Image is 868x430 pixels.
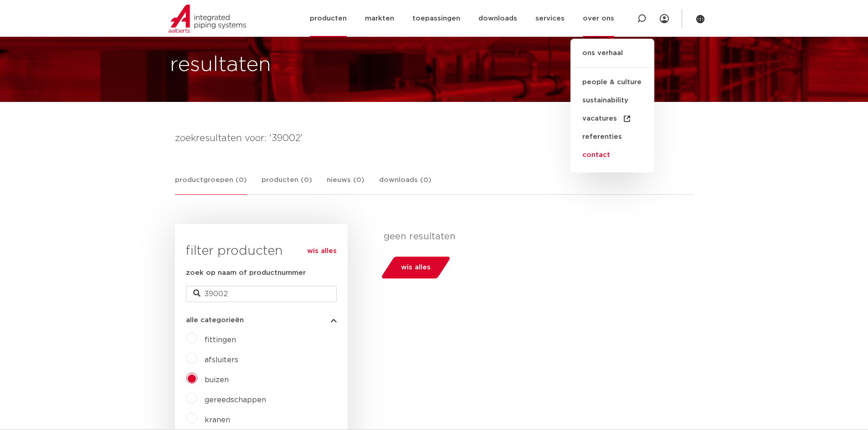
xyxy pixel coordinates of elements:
[379,175,431,194] a: downloads (0)
[186,317,337,324] button: alle categorieën
[205,336,236,344] a: fittingen
[186,242,337,260] h3: filter producten
[570,128,654,146] a: referenties
[205,416,230,424] a: kranen
[262,175,312,194] a: producten (0)
[570,48,654,68] a: ons verhaal
[186,317,244,324] span: alle categorieën
[384,231,687,242] p: geen resultaten
[205,356,238,364] a: afsluiters
[570,91,654,110] a: sustainability
[570,146,654,164] a: contact
[570,73,654,91] a: people & culture
[186,286,337,302] input: zoeken
[175,175,247,195] a: productgroepen (0)
[327,175,365,194] a: nieuws (0)
[307,246,337,257] a: wis alles
[401,260,431,275] span: wis alles
[570,110,654,128] a: vacatures
[186,268,306,278] label: zoek op naam of productnummer
[170,51,271,80] h1: resultaten
[175,131,693,146] h4: zoekresultaten voor: '39002'
[205,376,229,384] a: buizen
[205,396,266,404] a: gereedschappen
